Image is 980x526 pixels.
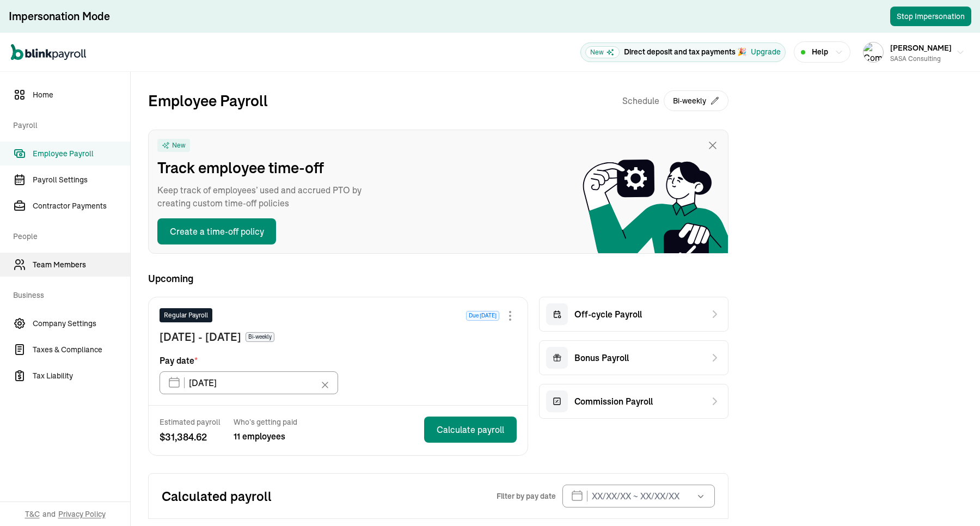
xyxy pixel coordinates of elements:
[863,42,883,62] img: Company logo
[160,371,338,394] input: XX/XX/XX
[574,351,629,364] span: Bonus Payroll
[13,279,124,309] span: Business
[157,218,276,244] button: Create a time-off policy
[812,46,828,58] span: Help
[160,417,220,427] span: Estimated payroll
[148,271,728,286] span: Upcoming
[162,487,497,505] h2: Calculated payroll
[11,36,86,68] nav: Global
[624,46,746,58] p: Direct deposit and tax payments 🎉
[172,141,186,150] span: New
[890,7,971,26] button: Stop Impersonation
[33,344,130,356] span: Taxes & Compliance
[25,509,40,519] span: T&C
[234,430,297,443] span: 11 employees
[574,395,653,408] span: Commission Payroll
[160,430,220,444] span: $ 31,384.62
[859,39,969,66] button: Company logo[PERSON_NAME]SASA Consulting
[157,184,375,210] span: Keep track of employees’ used and accrued PTO by creating custom time-off policies
[234,417,297,427] span: Who’s getting paid
[33,259,130,271] span: Team Members
[160,354,198,367] span: Pay date
[926,474,980,526] iframe: Chat Widget
[13,220,124,250] span: People
[466,311,499,321] span: Due [DATE]
[33,148,130,160] span: Employee Payroll
[33,200,130,212] span: Contractor Payments
[585,46,620,58] span: New
[246,332,274,342] span: Bi-weekly
[160,329,241,345] span: [DATE] - [DATE]
[9,9,110,24] div: Impersonation Mode
[794,41,850,63] button: Help
[157,156,375,179] span: Track employee time-off
[751,46,781,58] button: Upgrade
[622,89,728,112] div: Schedule
[148,89,268,112] h2: Employee Payroll
[562,485,715,507] input: XX/XX/XX ~ XX/XX/XX
[497,491,556,501] span: Filter by pay date
[890,54,952,64] div: SASA Consulting
[13,109,124,139] span: Payroll
[164,310,208,320] span: Regular Payroll
[33,174,130,186] span: Payroll Settings
[33,318,130,329] span: Company Settings
[574,308,642,321] span: Off-cycle Payroll
[58,509,106,519] span: Privacy Policy
[33,370,130,382] span: Tax Liability
[664,90,728,111] button: Bi-weekly
[890,43,952,53] span: [PERSON_NAME]
[33,89,130,101] span: Home
[424,417,517,443] button: Calculate payroll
